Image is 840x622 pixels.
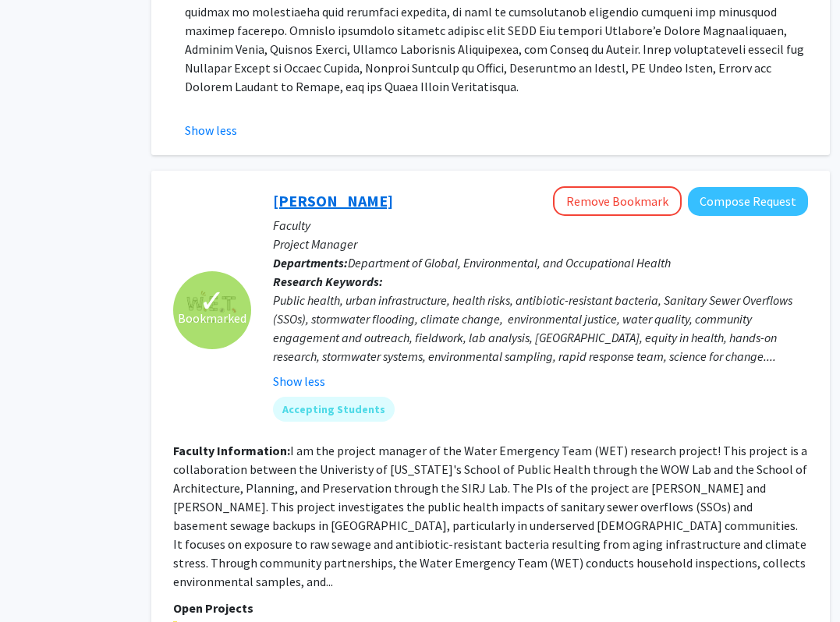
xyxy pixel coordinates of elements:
[273,255,348,270] b: Departments:
[185,121,237,140] button: Show less
[273,274,383,289] b: Research Keywords:
[273,397,395,422] mat-chip: Accepting Students
[199,293,225,309] span: ✓
[688,187,808,216] button: Compose Request to Shachar Gazit-Rosenthal
[173,599,808,617] p: Open Projects
[273,372,325,391] button: Show less
[12,552,66,610] iframe: Chat
[178,309,246,327] span: Bookmarked
[553,186,682,216] button: Remove Bookmark
[173,443,290,458] b: Faculty Information:
[348,255,671,270] span: Department of Global, Environmental, and Occupational Health
[273,291,808,366] div: Public health, urban infrastructure, health risks, antibiotic-resistant bacteria, Sanitary Sewer ...
[273,216,808,235] p: Faculty
[273,235,808,253] p: Project Manager
[173,443,807,589] fg-read-more: I am the project manager of the Water Emergency Team (WET) research project! This project is a co...
[273,191,393,210] a: [PERSON_NAME]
